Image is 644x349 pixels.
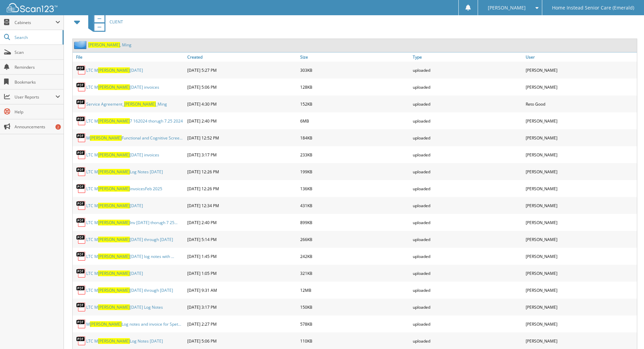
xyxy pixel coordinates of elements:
a: LTC M[PERSON_NAME]Inv [DATE] thorugh 7 25... [86,220,177,225]
div: uploaded [411,216,524,229]
div: [DATE] 2:27 PM [186,317,299,331]
div: 6MB [299,114,411,128]
a: LTC M[PERSON_NAME][DATE] [86,67,143,73]
div: [DATE] 3:17 PM [186,148,299,161]
img: PDF.png [76,82,86,92]
div: uploaded [411,148,524,161]
div: 899KB [299,216,411,229]
div: uploaded [411,249,524,263]
div: [DATE] 12:52 PM [186,131,299,145]
span: User Reports [15,94,55,100]
div: [PERSON_NAME] [524,283,637,297]
div: 12MB [299,283,411,297]
div: Chat Widget [610,317,644,349]
img: PDF.png [76,200,86,211]
span: [PERSON_NAME] [98,152,130,158]
div: [DATE] 2:40 PM [186,216,299,229]
span: [PERSON_NAME] [98,169,130,175]
span: [PERSON_NAME] [98,304,130,310]
div: uploaded [411,182,524,195]
span: [PERSON_NAME] [90,321,122,327]
div: [PERSON_NAME] [524,249,637,263]
span: [PERSON_NAME] [98,237,130,242]
a: LTC M[PERSON_NAME][DATE] log notes with ... [86,254,174,259]
div: [PERSON_NAME] [524,334,637,348]
img: PDF.png [76,251,86,261]
span: [PERSON_NAME] [90,135,122,141]
img: folder2.png [74,41,88,49]
img: scan123-logo-white.svg [7,3,57,12]
div: [PERSON_NAME] [524,317,637,331]
img: PDF.png [76,319,86,329]
div: 233KB [299,148,411,161]
div: uploaded [411,114,524,128]
div: uploaded [411,317,524,331]
img: PDF.png [76,336,86,346]
div: [PERSON_NAME] [524,63,637,77]
span: [PERSON_NAME] [98,186,130,192]
span: [PERSON_NAME] [488,6,526,10]
a: Type [411,52,524,62]
a: Created [186,52,299,62]
img: PDF.png [76,234,86,244]
span: [PERSON_NAME] [98,203,130,209]
div: 128KB [299,80,411,94]
img: PDF.png [76,116,86,126]
div: 431KB [299,199,411,212]
span: [PERSON_NAME] [98,84,130,90]
span: [PERSON_NAME] [98,338,130,344]
div: uploaded [411,233,524,246]
img: PDF.png [76,302,86,312]
img: PDF.png [76,150,86,160]
span: [PERSON_NAME] [124,101,156,107]
div: [DATE] 9:31 AM [186,283,299,297]
div: uploaded [411,334,524,348]
div: [PERSON_NAME] [524,199,637,212]
div: uploaded [411,266,524,280]
span: Announcements [15,124,60,130]
div: [PERSON_NAME] [524,266,637,280]
div: [DATE] 2:40 PM [186,114,299,128]
div: [PERSON_NAME] [524,233,637,246]
div: uploaded [411,283,524,297]
a: CLIENT [84,8,123,35]
div: [DATE] 1:45 PM [186,249,299,263]
a: LTC M[PERSON_NAME][DATE] through [DATE] [86,237,173,242]
div: [PERSON_NAME] [524,148,637,161]
span: Help [15,109,60,115]
div: uploaded [411,165,524,178]
div: [PERSON_NAME] [524,131,637,145]
span: Home Instead Senior Care (Emerald) [552,6,634,10]
span: Scan [15,49,60,55]
div: 136KB [299,182,411,195]
span: [PERSON_NAME] [98,67,130,73]
a: LTC M[PERSON_NAME]Log Notes [DATE] [86,169,163,175]
div: uploaded [411,300,524,314]
a: LTC M[PERSON_NAME][DATE] Log Notes [86,304,163,310]
div: 321KB [299,266,411,280]
span: [PERSON_NAME] [98,254,130,259]
a: LTC M[PERSON_NAME][DATE] [86,270,143,276]
div: [PERSON_NAME] [524,216,637,229]
div: [DATE] 4:30 PM [186,97,299,111]
a: LTC M[PERSON_NAME]Log Notes [DATE] [86,338,163,344]
div: [PERSON_NAME] [524,300,637,314]
span: [PERSON_NAME] [98,287,130,293]
a: LTC M[PERSON_NAME][DATE] invoices [86,152,159,158]
img: PDF.png [76,268,86,278]
div: [PERSON_NAME] [524,114,637,128]
img: PDF.png [76,167,86,177]
div: [DATE] 12:34 PM [186,199,299,212]
div: 110KB [299,334,411,348]
div: [DATE] 5:14 PM [186,233,299,246]
div: 184KB [299,131,411,145]
div: 2 [55,124,61,130]
div: [DATE] 1:05 PM [186,266,299,280]
span: [PERSON_NAME] [98,118,130,124]
div: uploaded [411,63,524,77]
span: Cabinets [15,20,55,25]
div: 199KB [299,165,411,178]
div: [DATE] 5:27 PM [186,63,299,77]
div: [PERSON_NAME] [524,182,637,195]
a: Service Agreement_[PERSON_NAME]_Ming [86,101,167,107]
